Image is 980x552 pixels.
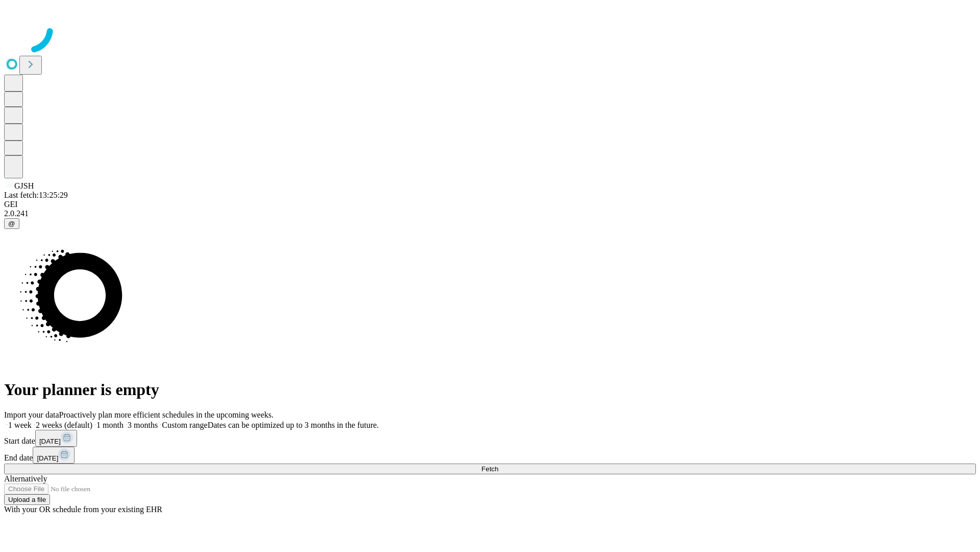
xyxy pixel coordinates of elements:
[36,421,92,429] span: 2 weeks (default)
[481,465,498,473] span: Fetch
[37,454,58,462] span: [DATE]
[14,181,34,190] span: GJSH
[39,438,61,445] span: [DATE]
[4,380,976,399] h1: Your planner is empty
[4,410,59,419] span: Import your data
[35,430,77,447] button: [DATE]
[4,474,47,483] span: Alternatively
[96,421,124,429] span: 1 month
[4,430,976,447] div: Start date
[162,421,207,429] span: Custom range
[4,494,50,505] button: Upload a file
[8,421,32,429] span: 1 week
[33,447,75,464] button: [DATE]
[4,505,162,514] span: With your OR schedule from your existing EHR
[4,447,976,464] div: End date
[4,464,976,474] button: Fetch
[8,220,15,227] span: @
[4,200,976,209] div: GEI
[4,191,68,199] span: Last fetch: 13:25:29
[4,209,976,218] div: 2.0.241
[4,218,19,229] button: @
[59,410,274,419] span: Proactively plan more efficient schedules in the upcoming weeks.
[208,421,379,429] span: Dates can be optimized up to 3 months in the future.
[128,421,158,429] span: 3 months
